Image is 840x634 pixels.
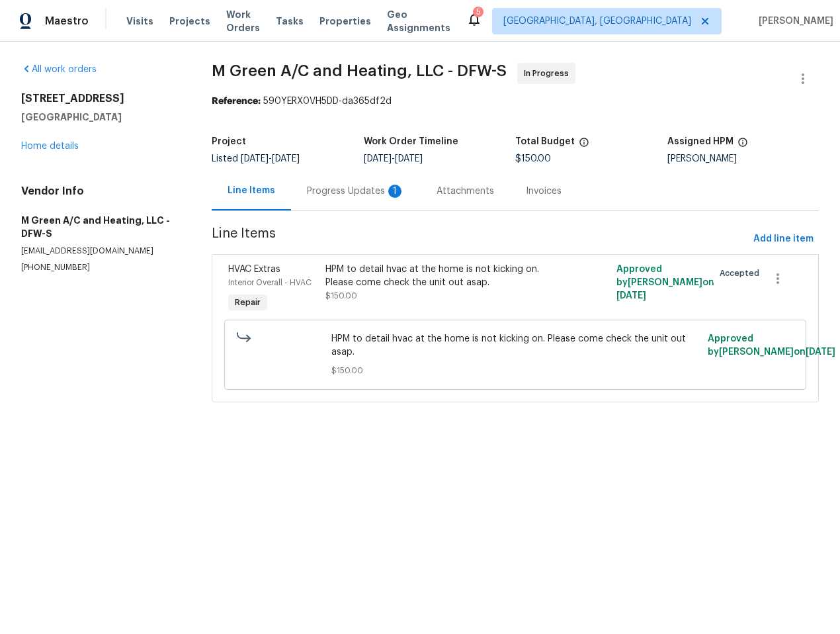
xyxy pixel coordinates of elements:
div: Progress Updates [307,185,405,198]
span: $150.00 [325,292,357,300]
span: Repair [230,296,266,309]
span: Listed [212,154,300,163]
span: [DATE] [395,154,423,163]
h5: Assigned HPM [667,137,734,146]
span: [PERSON_NAME] [753,15,833,28]
div: Invoices [526,185,562,198]
span: The total cost of line items that have been proposed by Opendoor. This sum includes line items th... [579,137,589,154]
button: Add line item [748,227,819,251]
b: Reference: [212,97,261,106]
span: Approved by [PERSON_NAME] on [708,334,835,357]
div: Line Items [228,184,275,197]
span: $150.00 [331,364,700,377]
h5: Total Budget [515,137,575,146]
span: $150.00 [515,154,551,163]
div: HPM to detail hvac at the home is not kicking on. Please come check the unit out asap. [325,263,560,289]
span: Tasks [276,17,304,26]
div: [PERSON_NAME] [667,154,819,163]
h5: M Green A/C and Heating, LLC - DFW-S [21,214,180,240]
p: [EMAIL_ADDRESS][DOMAIN_NAME] [21,246,180,257]
span: [DATE] [272,154,300,163]
h2: [STREET_ADDRESS] [21,92,180,105]
div: Attachments [437,185,494,198]
p: [PHONE_NUMBER] [21,262,180,273]
span: Geo Assignments [387,8,450,34]
span: Add line item [753,231,814,248]
div: 5 [476,5,481,19]
span: Projects [169,15,210,28]
span: [GEOGRAPHIC_DATA], [GEOGRAPHIC_DATA] [503,15,691,28]
span: - [241,154,300,163]
span: Maestro [45,15,89,28]
span: [DATE] [806,347,835,357]
span: [DATE] [364,154,392,163]
h4: Vendor Info [21,185,180,198]
h5: [GEOGRAPHIC_DATA] [21,111,180,124]
span: Work Orders [226,8,260,34]
span: Line Items [212,227,748,251]
span: Visits [126,15,153,28]
a: All work orders [21,65,97,74]
span: Accepted [720,267,765,280]
div: 590YERX0VH5DD-da365df2d [212,95,819,108]
span: Approved by [PERSON_NAME] on [616,265,714,300]
span: Interior Overall - HVAC [228,279,312,287]
div: 1 [388,185,401,198]
span: [DATE] [241,154,269,163]
span: Properties [319,15,371,28]
h5: Work Order Timeline [364,137,458,146]
h5: Project [212,137,246,146]
span: HPM to detail hvac at the home is not kicking on. Please come check the unit out asap. [331,332,700,359]
span: M Green A/C and Heating, LLC - DFW-S [212,63,507,79]
span: The hpm assigned to this work order. [737,137,748,154]
span: [DATE] [616,291,646,300]
span: HVAC Extras [228,265,280,274]
span: - [364,154,423,163]
a: Home details [21,142,79,151]
span: In Progress [524,67,574,80]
